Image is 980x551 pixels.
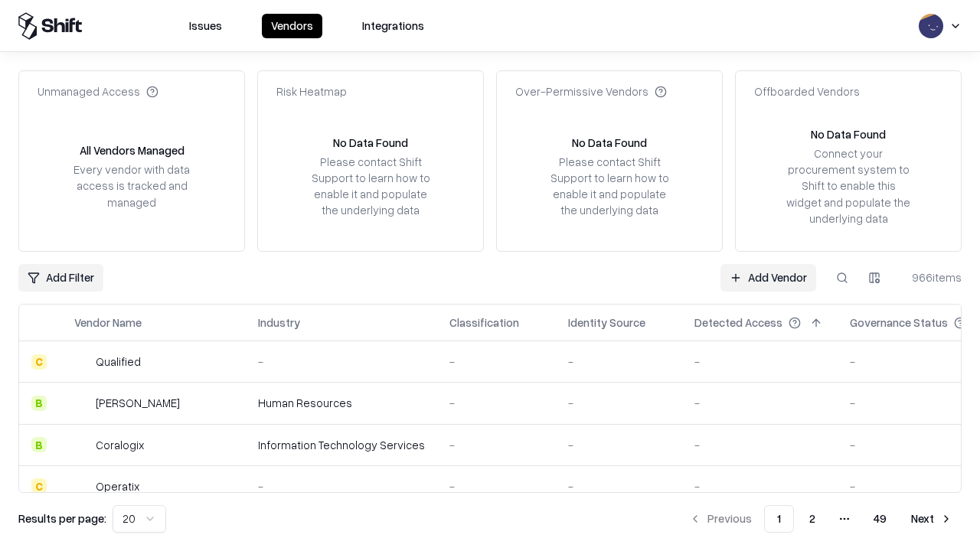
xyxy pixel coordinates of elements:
div: Vendor Name [74,315,142,331]
div: - [449,395,544,411]
div: - [568,478,670,494]
div: Governance Status [850,315,948,331]
div: Identity Source [568,315,645,331]
div: - [694,354,825,370]
img: Deel [74,396,90,411]
div: Please contact Shift Support to learn how to enable it and populate the underlying data [546,154,673,219]
div: C [31,478,47,494]
div: No Data Found [333,135,408,151]
div: Classification [449,315,519,331]
button: 49 [861,505,899,533]
div: - [568,437,670,453]
div: - [449,478,544,494]
div: Unmanaged Access [38,83,158,99]
div: All Vendors Managed [80,142,185,158]
button: 2 [797,505,828,533]
div: Detected Access [694,315,782,331]
div: Risk Heatmap [276,83,347,99]
div: Coralogix [96,437,144,453]
div: Operatix [96,478,139,494]
div: - [258,478,425,494]
a: Add Vendor [720,264,816,292]
img: Qualified [74,354,90,370]
div: No Data Found [572,135,647,151]
div: 966 items [900,269,962,285]
button: Issues [180,14,231,38]
div: B [31,437,47,452]
div: - [694,437,825,453]
div: B [31,396,47,411]
button: Add Filter [18,264,103,292]
div: C [31,354,47,370]
div: Information Technology Services [258,437,425,453]
div: - [449,354,544,370]
button: 1 [764,505,794,533]
img: Operatix [74,478,90,494]
div: Qualified [96,354,141,370]
div: Please contact Shift Support to learn how to enable it and populate the underlying data [307,154,434,219]
div: Offboarded Vendors [754,83,860,99]
div: Industry [258,315,300,331]
div: Every vendor with data access is tracked and managed [68,161,195,210]
img: Coralogix [74,437,90,452]
div: Connect your procurement system to Shift to enable this widget and populate the underlying data [785,145,912,227]
div: No Data Found [811,126,886,142]
div: Over-Permissive Vendors [515,83,667,99]
button: Vendors [262,14,322,38]
div: - [568,395,670,411]
div: [PERSON_NAME] [96,395,180,411]
div: - [449,437,544,453]
div: - [694,478,825,494]
button: Next [902,505,962,533]
div: - [694,395,825,411]
nav: pagination [680,505,962,533]
p: Results per page: [18,510,106,527]
button: Integrations [353,14,433,38]
div: - [568,354,670,370]
div: - [258,354,425,370]
div: Human Resources [258,395,425,411]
